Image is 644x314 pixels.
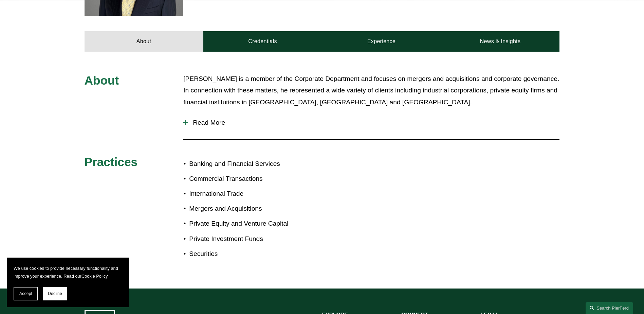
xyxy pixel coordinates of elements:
p: Banking and Financial Services [189,158,322,170]
p: Private Equity and Venture Capital [189,218,322,230]
button: Decline [43,287,67,300]
section: Cookie banner [7,258,129,307]
p: Securities [189,248,322,260]
span: Practices [85,155,138,169]
span: Accept [19,291,32,296]
a: About [85,31,203,52]
a: Search this site [586,302,633,314]
a: Credentials [203,31,322,52]
span: About [85,74,119,87]
p: Mergers and Acquisitions [189,203,322,215]
a: News & Insights [441,31,559,52]
p: We use cookies to provide necessary functionality and improve your experience. Read our . [14,264,122,280]
p: Private Investment Funds [189,233,322,245]
p: [PERSON_NAME] is a member of the Corporate Department and focuses on mergers and acquisitions and... [183,73,559,108]
a: Experience [322,31,441,52]
a: Cookie Policy [81,274,108,279]
span: Decline [48,291,62,296]
p: Commercial Transactions [189,173,322,185]
button: Read More [183,114,559,132]
button: Accept [14,287,38,300]
span: Read More [188,119,559,126]
p: International Trade [189,188,322,200]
